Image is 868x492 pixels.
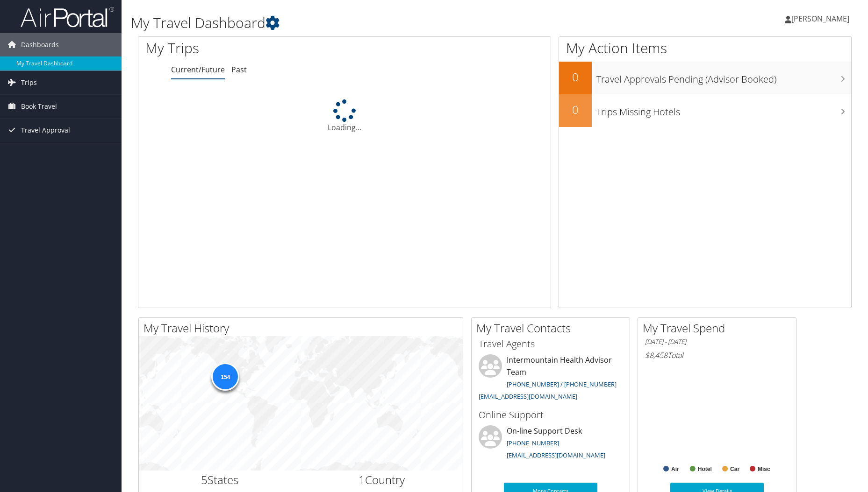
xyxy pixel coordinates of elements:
text: Air [671,466,679,472]
span: Trips [21,71,37,94]
a: [PERSON_NAME] [785,5,859,33]
span: $8,458 [645,350,667,360]
a: Past [231,64,247,75]
h6: [DATE] - [DATE] [645,337,789,346]
a: Current/Future [171,64,225,75]
h2: My Travel History [143,320,463,336]
a: 0Trips Missing Hotels [559,94,852,127]
a: [PHONE_NUMBER] [507,439,559,447]
h3: Trips Missing Hotels [596,101,852,119]
a: [EMAIL_ADDRESS][DOMAIN_NAME] [507,451,605,459]
li: On-line Support Desk [474,425,627,464]
img: airportal-logo.png [21,6,114,28]
span: Dashboards [21,33,59,56]
a: 0Travel Approvals Pending (Advisor Booked) [559,62,852,94]
h2: My Travel Contacts [476,320,630,336]
span: Book Travel [21,95,57,118]
h2: Country [308,472,456,488]
a: [EMAIL_ADDRESS][DOMAIN_NAME] [479,392,577,401]
text: Hotel [698,466,712,472]
h2: 0 [559,102,592,118]
a: [PHONE_NUMBER] / [PHONE_NUMBER] [507,380,617,388]
span: Travel Approval [21,119,70,142]
h1: My Action Items [559,38,852,58]
h3: Online Support [479,408,623,422]
h6: Total [645,350,789,360]
h1: My Travel Dashboard [131,13,616,33]
h3: Travel Agents [479,337,623,351]
div: Loading... [138,99,551,133]
span: [PERSON_NAME] [791,14,849,24]
h2: 0 [559,69,592,85]
span: 1 [359,472,365,487]
text: Misc [758,466,770,472]
div: 154 [211,363,239,391]
span: 5 [201,472,208,487]
h3: Travel Approvals Pending (Advisor Booked) [596,68,852,86]
li: Intermountain Health Advisor Team [474,354,627,404]
text: Car [730,466,739,472]
h2: My Travel Spend [643,320,796,336]
h1: My Trips [145,38,372,58]
h2: States [146,472,294,488]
